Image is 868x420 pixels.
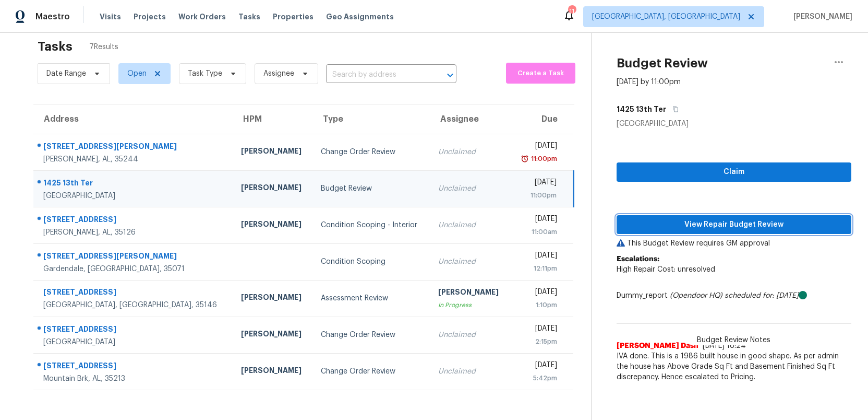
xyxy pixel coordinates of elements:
span: Geo Assignments [326,11,394,22]
div: [GEOGRAPHIC_DATA], [GEOGRAPHIC_DATA], 35146 [43,300,224,310]
div: 11:00am [519,227,557,237]
span: [PERSON_NAME] Dash [617,341,698,351]
span: High Repair Cost: unresolved [617,266,715,273]
h2: Tasks [38,41,73,52]
span: Maestro [35,11,70,22]
div: In Progress [438,300,502,310]
div: Change Order Review [321,147,421,157]
div: [DATE] [519,177,557,190]
b: Escalations: [617,255,659,263]
span: Date Range [46,68,86,79]
div: Unclaimed [438,366,502,377]
button: Copy Address [666,100,680,119]
span: Task Type [188,68,222,79]
div: Assessment Review [321,293,421,304]
div: [DATE] [519,287,557,300]
span: Tasks [238,13,260,20]
div: Unclaimed [438,147,502,157]
span: [GEOGRAPHIC_DATA], [GEOGRAPHIC_DATA] [592,11,740,22]
div: [PERSON_NAME], AL, 35126 [43,227,224,238]
div: [DATE] [519,360,557,373]
div: [PERSON_NAME] [241,182,305,195]
button: Open [443,68,457,83]
div: 2:15pm [519,336,557,347]
span: [DATE] 16:24 [703,342,746,349]
th: Due [510,104,573,134]
div: Unclaimed [438,256,502,267]
div: Gardendale, [GEOGRAPHIC_DATA], 35071 [43,264,224,274]
div: 5:42pm [519,373,557,383]
div: [GEOGRAPHIC_DATA] [43,337,224,347]
div: [PERSON_NAME] [438,287,502,300]
th: Address [33,104,233,134]
p: This Budget Review requires GM approval [617,238,851,249]
img: Overdue Alarm Icon [521,154,529,164]
span: Projects [134,11,166,22]
i: scheduled for: [DATE] [725,292,799,299]
div: Change Order Review [321,330,421,340]
div: [DATE] [519,141,557,154]
div: [DATE] [519,250,557,263]
div: Condition Scoping [321,256,421,267]
span: Create a Task [511,67,570,79]
div: [DATE] by 11:00pm [617,77,681,87]
div: [STREET_ADDRESS][PERSON_NAME] [43,141,224,154]
button: Create a Task [506,63,575,84]
span: View Repair Budget Review [625,218,843,231]
div: 1:10pm [519,300,557,310]
div: Budget Review [321,183,421,194]
input: Search by address [326,67,427,83]
div: Condition Scoping - Interior [321,220,421,230]
h5: 1425 13th Ter [617,104,666,114]
span: Assignee [263,68,294,79]
div: Mountain Brk, AL, 35213 [43,374,224,384]
div: [PERSON_NAME] [241,292,305,305]
div: 11 [568,6,575,17]
div: [PERSON_NAME] [241,146,305,159]
div: [STREET_ADDRESS][PERSON_NAME] [43,251,224,264]
div: [PERSON_NAME], AL, 35244 [43,154,224,165]
div: [GEOGRAPHIC_DATA] [617,119,851,129]
span: IVA done. This is a 1986 built house in good shape. As per admin the house has Above Grade Sq Ft ... [617,351,851,382]
div: [STREET_ADDRESS] [43,214,224,227]
span: Claim [625,166,843,179]
div: [STREET_ADDRESS] [43,360,224,374]
h2: Budget Review [617,58,708,68]
span: [PERSON_NAME] [789,11,852,22]
div: 11:00pm [529,154,557,164]
i: (Opendoor HQ) [670,292,722,299]
div: 11:00pm [519,190,557,201]
th: Type [312,104,430,134]
span: Visits [100,11,121,22]
th: Assignee [430,104,510,134]
div: 1425 13th Ter [43,178,224,191]
span: Budget Review Notes [691,335,777,345]
span: Open [127,68,147,79]
button: View Repair Budget Review [617,215,851,235]
div: 12:11pm [519,263,557,274]
span: Work Orders [178,11,226,22]
th: HPM [233,104,313,134]
div: [PERSON_NAME] [241,365,305,378]
div: [GEOGRAPHIC_DATA] [43,191,224,201]
button: Claim [617,162,851,182]
div: [DATE] [519,323,557,336]
div: [DATE] [519,214,557,227]
div: [STREET_ADDRESS] [43,324,224,337]
div: Unclaimed [438,183,502,194]
span: 7 Results [89,42,118,52]
div: Change Order Review [321,366,421,377]
div: [PERSON_NAME] [241,329,305,342]
div: [STREET_ADDRESS] [43,287,224,300]
div: Unclaimed [438,220,502,230]
span: Properties [273,11,314,22]
div: Dummy_report [617,290,851,301]
div: Unclaimed [438,330,502,340]
div: [PERSON_NAME] [241,219,305,232]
